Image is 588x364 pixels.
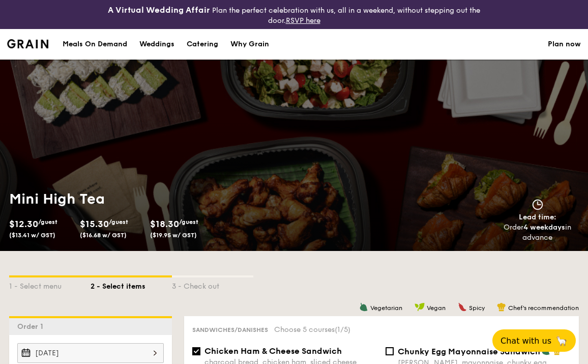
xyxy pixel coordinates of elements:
a: Plan now [548,29,581,60]
span: Lead time: [519,213,556,221]
input: Event date [17,343,164,363]
strong: 4 weekdays [523,223,565,232]
img: icon-spicy.37a8142b.svg [458,302,467,312]
input: Chunky Egg Mayonnaise Sandwich[PERSON_NAME], mayonnaise, chunky egg spread [386,347,394,355]
span: ($19.95 w/ GST) [150,232,197,239]
span: /guest [179,218,198,226]
span: Chunky Egg Mayonnaise Sandwich [398,347,540,356]
a: Logotype [7,39,48,48]
div: Plan the perfect celebration with us, all in a weekend, without stepping out the door. [98,4,490,25]
img: icon-chef-hat.a58ddaea.svg [497,302,506,312]
img: icon-vegetarian.fe4039eb.svg [359,302,368,312]
div: Order in advance [492,222,583,243]
span: Chicken Ham & Cheese Sandwich [204,346,342,356]
div: 1 - Select menu [9,277,91,292]
span: /guest [38,218,57,226]
a: Weddings [133,29,181,60]
span: Choose 5 courses [274,325,350,334]
span: Sandwiches/Danishes [192,326,268,333]
h1: Mini High Tea [9,190,290,208]
span: $18.30 [150,218,179,230]
span: /guest [109,218,128,226]
img: icon-clock.2db775ea.svg [530,199,545,210]
span: (1/5) [335,325,350,334]
span: Chef's recommendation [508,304,579,312]
span: Vegan [427,304,446,312]
span: $15.30 [80,218,109,230]
span: ($13.41 w/ GST) [9,232,55,239]
span: Order 1 [17,322,47,331]
span: 🦙 [555,335,568,347]
div: 2 - Select items [91,277,172,292]
span: Spicy [469,304,485,312]
img: icon-vegan.f8ff3823.svg [415,302,425,312]
div: Weddings [139,29,174,60]
span: ($16.68 w/ GST) [80,232,127,239]
div: Meals On Demand [63,29,127,60]
a: Why Grain [224,29,275,60]
div: Why Grain [230,29,269,60]
a: Meals On Demand [56,29,133,60]
span: Vegetarian [370,304,402,312]
span: $12.30 [9,218,38,230]
span: Chat with us [501,336,551,346]
a: RSVP here [286,16,320,25]
a: Catering [181,29,224,60]
input: Chicken Ham & Cheese Sandwichcharcoal bread, chicken ham, sliced cheese [192,347,200,355]
h4: A Virtual Wedding Affair [108,4,210,16]
div: Catering [187,29,218,60]
div: 3 - Check out [172,277,253,292]
button: Chat with us🦙 [492,329,576,352]
img: Grain [7,39,48,48]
